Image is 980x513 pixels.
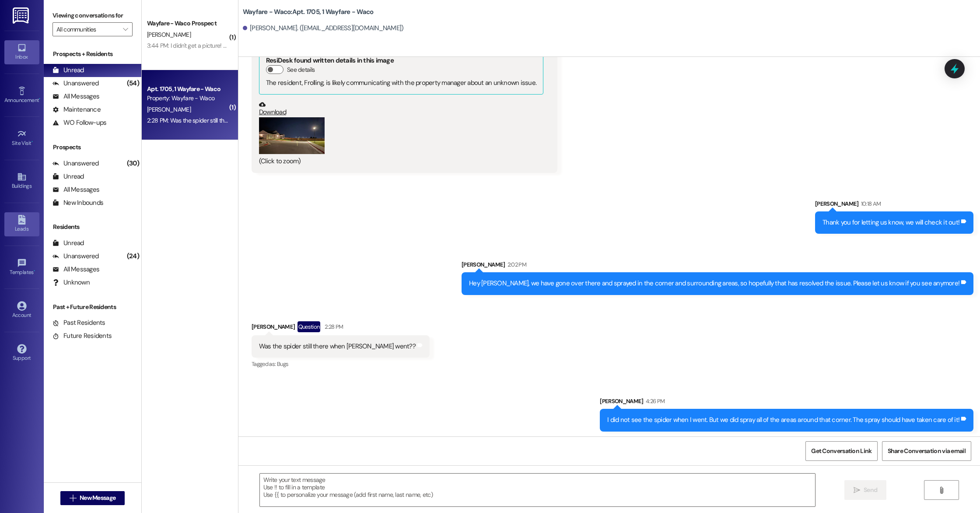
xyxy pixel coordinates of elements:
button: Get Conversation Link [805,441,877,461]
a: Site Visit • [4,126,39,150]
div: Apt. 1705, 1 Wayfare - Waco [147,84,228,94]
div: [PERSON_NAME]. ([EMAIL_ADDRESS][DOMAIN_NAME]) [243,24,404,33]
div: All Messages [52,265,99,274]
div: All Messages [52,92,99,101]
div: [PERSON_NAME] [462,260,973,272]
div: [PERSON_NAME] [252,321,430,335]
a: Leads [4,212,39,236]
div: 2:28 PM [322,322,343,331]
div: [PERSON_NAME] [600,397,973,409]
div: Residents [44,222,141,232]
div: Unknown [52,278,90,287]
i:  [854,487,860,494]
div: I did not see the spider when I went. But we did spray all of the areas around that corner. The s... [607,415,959,425]
span: • [31,139,33,145]
div: (Click to zoom) [259,157,543,166]
div: Hey [PERSON_NAME], we have gone over there and sprayed in the corner and surrounding areas, so ho... [469,279,959,288]
label: See details [287,65,315,74]
b: Wayfare - Waco: Apt. 1705, 1 Wayfare - Waco [243,7,374,17]
div: 2:28 PM: Was the spider still there when [PERSON_NAME] went?? [147,116,313,124]
a: Inbox [4,40,39,64]
span: [PERSON_NAME] [147,31,191,39]
input: All communities [56,22,119,36]
span: Share Conversation via email [888,446,966,456]
span: Bugs [277,360,288,368]
span: • [39,96,40,102]
div: Unanswered [52,79,99,88]
div: (24) [125,249,141,263]
button: New Message [60,491,125,505]
div: Thank you for letting us know, we will check it out! [822,218,959,227]
div: (54) [125,77,141,90]
div: All Messages [52,185,99,194]
div: WO Follow-ups [52,118,106,127]
div: [PERSON_NAME] [815,199,973,211]
a: Templates • [4,256,39,279]
a: Download [259,101,543,116]
div: Tagged as: [252,358,430,370]
i:  [938,487,945,494]
div: Was the spider still there when [PERSON_NAME] went?? [259,342,416,351]
div: New Inbounds [52,198,103,207]
div: Property: Wayfare - Waco [147,94,228,103]
div: Prospects [44,143,141,152]
span: • [34,268,35,274]
div: Past + Future Residents [44,302,141,312]
div: Wayfare - Waco Prospect [147,19,228,28]
div: Maintenance [52,105,101,114]
button: Send [844,480,887,500]
div: 10:18 AM [859,199,881,208]
div: Future Residents [52,331,112,341]
span: Get Conversation Link [811,446,871,456]
div: Unread [52,66,84,75]
div: The resident, Frolling, is likely communicating with the property manager about an unknown issue. [266,78,536,88]
span: Send [864,485,877,495]
div: Unanswered [52,252,99,261]
div: Unanswered [52,159,99,168]
div: Past Residents [52,318,105,327]
div: 4:26 PM [644,397,665,406]
button: Zoom image [259,117,325,154]
div: Unread [52,239,84,248]
span: [PERSON_NAME] [147,105,191,113]
div: Prospects + Residents [44,49,141,59]
a: Buildings [4,169,39,193]
a: Support [4,341,39,365]
i:  [70,495,76,502]
div: 2:02 PM [505,260,526,269]
span: New Message [80,493,115,502]
i:  [123,26,128,33]
img: ResiDesk Logo [13,7,31,24]
div: 3:44 PM: I didn't get a picture! Did you send it to our email? [147,42,295,49]
a: Account [4,299,39,322]
label: Viewing conversations for [52,9,133,22]
div: (30) [125,157,141,170]
b: ResiDesk found written details in this image [266,56,394,65]
div: Question [297,321,321,332]
button: Share Conversation via email [882,441,971,461]
div: Unread [52,172,84,181]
